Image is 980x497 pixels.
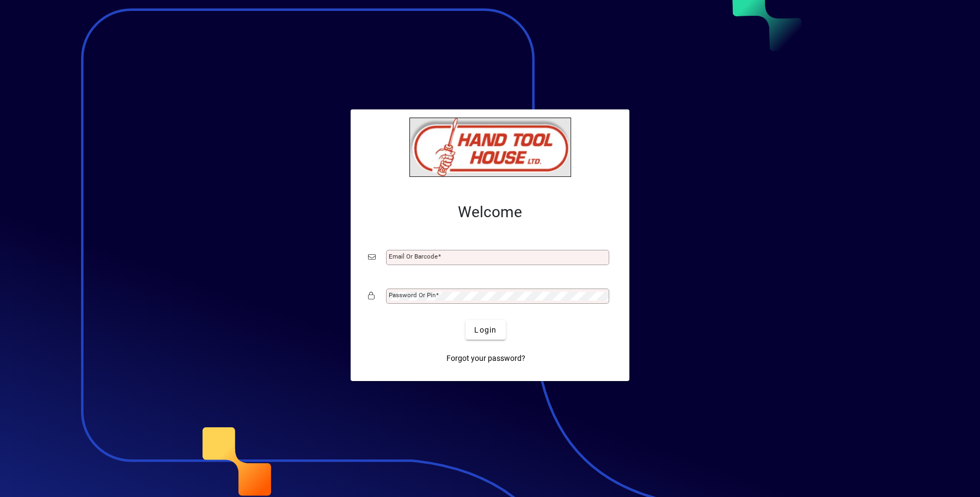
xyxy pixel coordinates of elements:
[465,320,505,340] button: Login
[389,253,438,260] mat-label: Email or Barcode
[474,324,497,336] span: Login
[389,291,436,299] mat-label: Password or Pin
[442,348,530,368] a: Forgot your password?
[368,203,612,222] h2: Welcome
[446,353,525,364] span: Forgot your password?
